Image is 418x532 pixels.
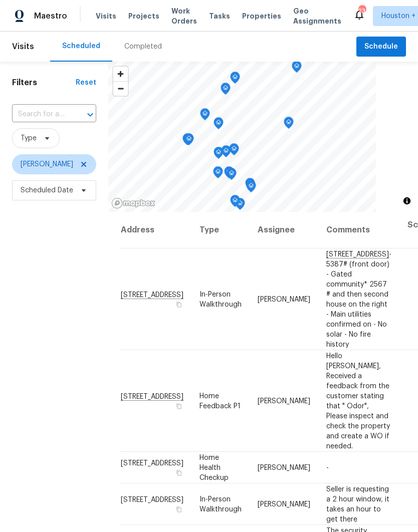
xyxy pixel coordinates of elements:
[199,291,242,308] span: In-Person Walkthrough
[113,82,128,96] span: Zoom out
[245,178,255,193] div: Map marker
[326,464,329,471] span: -
[221,83,231,98] div: Map marker
[182,133,192,149] div: Map marker
[34,11,67,21] span: Maestro
[230,195,240,210] div: Map marker
[108,62,376,212] canvas: Map
[292,61,302,76] div: Map marker
[21,159,73,169] span: [PERSON_NAME]
[113,67,128,81] button: Zoom in
[364,41,398,53] span: Schedule
[12,78,76,88] h1: Filters
[199,392,241,409] span: Home Feedback P1
[174,468,183,477] button: Copy Address
[235,198,245,213] div: Map marker
[326,485,389,522] span: Seller is requesting a 2 hour window, it takes an hour to get there
[258,296,310,303] span: [PERSON_NAME]
[242,11,281,21] span: Properties
[62,41,100,51] div: Scheduled
[404,195,410,206] span: Toggle attribution
[356,37,406,57] button: Schedule
[250,212,318,248] th: Assignee
[174,300,183,309] button: Copy Address
[214,147,224,162] div: Map marker
[258,464,310,471] span: [PERSON_NAME]
[258,500,310,507] span: [PERSON_NAME]
[199,454,229,481] span: Home Health Checkup
[121,496,183,503] span: [STREET_ADDRESS]
[209,13,230,20] span: Tasks
[230,72,240,87] div: Map marker
[229,143,239,159] div: Map marker
[326,352,390,449] span: Hello [PERSON_NAME], Received a feedback from the customer stating that " Odor", Please inspect a...
[174,401,183,410] button: Copy Address
[184,133,194,149] div: Map marker
[121,459,183,466] span: [STREET_ADDRESS]
[174,504,183,513] button: Copy Address
[96,11,116,21] span: Visits
[21,133,37,143] span: Type
[200,108,210,124] div: Map marker
[401,195,413,207] button: Toggle attribution
[213,166,223,182] div: Map marker
[284,117,294,132] div: Map marker
[124,42,162,52] div: Completed
[214,117,224,133] div: Map marker
[83,108,97,122] button: Open
[191,212,250,248] th: Type
[113,81,128,96] button: Zoom out
[246,180,256,196] div: Map marker
[120,212,191,248] th: Address
[258,397,310,404] span: [PERSON_NAME]
[199,495,242,512] span: In-Person Walkthrough
[224,166,234,182] div: Map marker
[12,36,34,58] span: Visits
[111,197,155,209] a: Mapbox homepage
[128,11,159,21] span: Projects
[221,145,231,161] div: Map marker
[76,78,96,88] div: Reset
[318,212,399,248] th: Comments
[326,250,391,348] span: - 5387# (front door) - Gated community* 2567 # and then second house on the right - Main utilitie...
[21,185,73,195] span: Scheduled Date
[227,168,237,183] div: Map marker
[358,6,365,16] div: 23
[293,6,341,26] span: Geo Assignments
[12,107,68,122] input: Search for an address...
[171,6,197,26] span: Work Orders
